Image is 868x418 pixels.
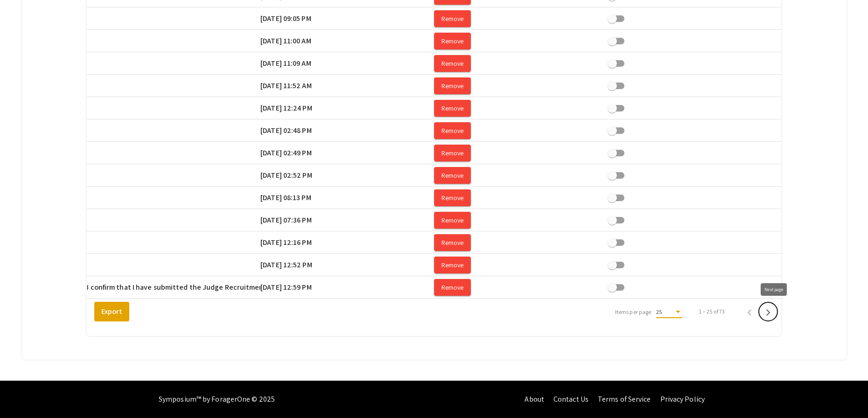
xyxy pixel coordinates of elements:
mat-cell: [DATE] 11:00 AM [260,30,434,52]
span: Remove [441,59,463,68]
button: Remove [434,77,471,94]
span: Remove [441,104,463,112]
mat-cell: [DATE] 12:24 PM [260,97,434,119]
div: Symposium™ by ForagerOne © 2025 [159,381,275,418]
a: Contact Us [553,394,588,404]
span: Remove [441,37,463,45]
span: Remove [441,194,463,202]
span: 25 [656,308,662,315]
span: Remove [441,149,463,157]
mat-cell: [DATE] 12:59 PM [260,276,434,299]
div: 1 – 25 of 73 [699,307,725,316]
mat-cell: [DATE] 11:09 AM [260,52,434,75]
span: I confirm that I have submitted the Judge Recruitment form ([DOMAIN_NAME][URL]) AND I will be sub... [87,282,513,293]
mat-cell: [DATE] 07:36 PM [260,209,434,231]
a: About [525,394,544,404]
button: Remove [434,122,471,139]
mat-cell: [DATE] 12:52 PM [260,254,434,276]
span: Remove [441,14,463,23]
button: Remove [434,145,471,161]
mat-select: Items per page: [656,309,682,315]
mat-cell: [DATE] 02:49 PM [260,142,434,164]
button: Remove [434,257,471,273]
button: Previous page [740,302,759,321]
mat-cell: [DATE] 02:52 PM [260,164,434,187]
button: Remove [434,100,471,117]
button: Remove [434,189,471,206]
button: Remove [434,55,471,72]
button: Remove [434,10,471,27]
span: Remove [441,238,463,247]
span: Remove [441,126,463,135]
mat-cell: [DATE] 08:13 PM [260,187,434,209]
div: Items per page: [615,308,653,316]
a: Privacy Policy [660,394,705,404]
button: Export [94,302,129,321]
span: Remove [441,283,463,292]
button: Remove [434,234,471,251]
mat-cell: [DATE] 11:52 AM [260,75,434,97]
div: Next page [761,283,787,296]
button: Remove [434,279,471,296]
mat-cell: [DATE] 02:48 PM [260,119,434,142]
mat-cell: [DATE] 09:05 PM [260,7,434,30]
button: Next page [759,302,777,321]
mat-cell: [DATE] 12:16 PM [260,231,434,254]
span: Remove [441,216,463,224]
span: Remove [441,82,463,90]
span: Remove [441,171,463,180]
a: Terms of Service [598,394,651,404]
iframe: Chat [7,376,40,411]
button: Remove [434,33,471,49]
button: Remove [434,167,471,184]
button: Remove [434,212,471,229]
span: Remove [441,261,463,269]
